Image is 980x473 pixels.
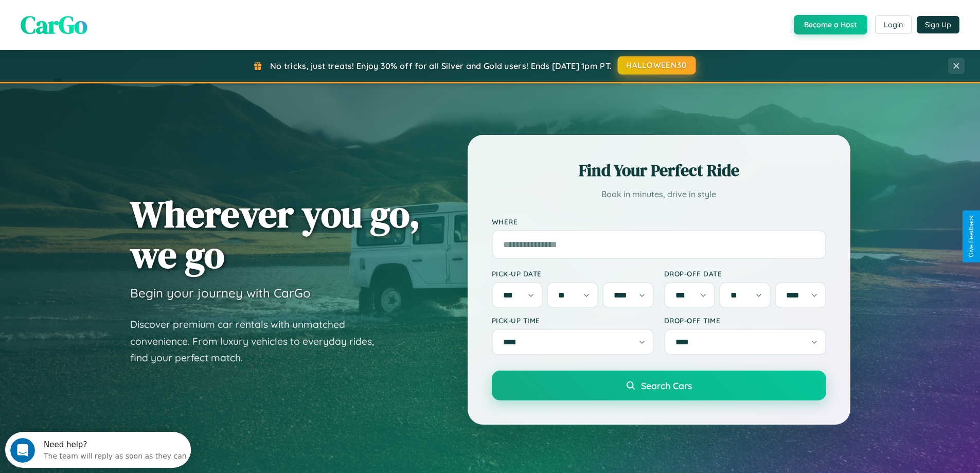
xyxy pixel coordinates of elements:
[664,269,826,278] label: Drop-off Date
[794,15,867,34] button: Become a Host
[917,16,959,33] button: Sign Up
[492,159,826,182] h2: Find Your Perfect Ride
[5,432,191,468] iframe: Intercom live chat discovery launcher
[492,316,654,325] label: Pick-up Time
[492,371,826,400] button: Search Cars
[130,316,387,366] p: Discover premium car rentals with unmatched convenience. From luxury vehicles to everyday rides, ...
[641,380,692,391] span: Search Cars
[39,17,182,28] div: The team will reply as soon as they can
[492,217,826,226] label: Where
[10,438,35,463] iframe: Intercom live chat
[618,56,696,75] button: HALLOWEEN30
[21,8,87,42] span: CarGo
[130,285,311,301] h3: Begin your journey with CarGo
[39,9,182,17] div: Need help?
[130,194,420,275] h1: Wherever you go, we go
[4,4,191,32] div: Open Intercom Messenger
[492,187,826,202] p: Book in minutes, drive in style
[875,15,912,34] button: Login
[664,316,826,325] label: Drop-off Time
[270,61,612,71] span: No tricks, just treats! Enjoy 30% off for all Silver and Gold users! Ends [DATE] 1pm PT.
[968,216,975,257] div: Give Feedback
[492,269,654,278] label: Pick-up Date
